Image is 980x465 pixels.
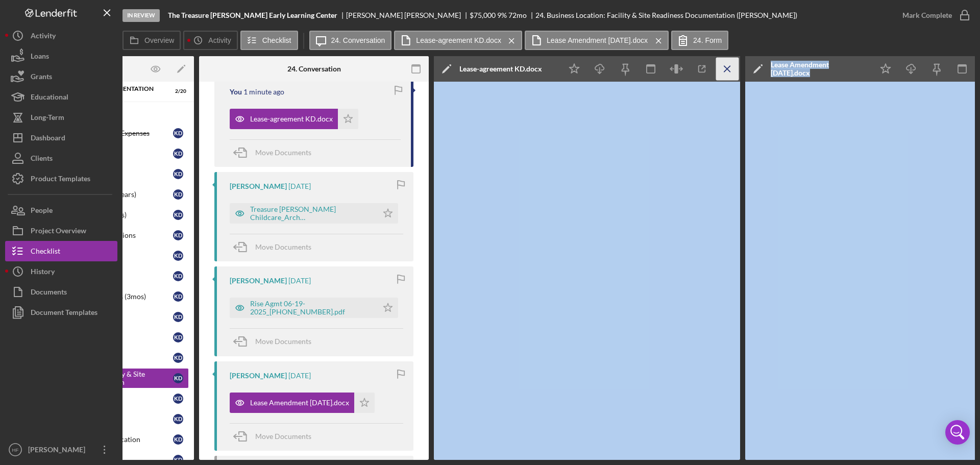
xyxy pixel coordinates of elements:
[230,182,287,190] div: [PERSON_NAME]
[173,353,183,363] div: K D
[288,182,311,190] time: 2025-09-15 22:02
[168,88,186,94] div: 2 / 20
[255,337,311,346] span: Move Documents
[309,31,392,50] button: 24. Conversation
[416,36,501,44] label: Lease-agreement KD.docx
[183,31,237,50] button: Activity
[173,414,183,424] div: K D
[255,148,311,157] span: Move Documents
[255,432,311,440] span: Move Documents
[122,9,160,22] div: In Review
[173,128,183,138] div: K D
[173,455,183,465] div: K D
[902,5,952,26] div: Mark Complete
[173,210,183,220] div: K D
[230,203,398,224] button: Treasure [PERSON_NAME] Childcare_Arch Permit_[DATE]_Rev3.pdf
[288,372,311,380] time: 2025-09-15 22:01
[173,189,183,200] div: K D
[250,205,373,222] div: Treasure [PERSON_NAME] Childcare_Arch Permit_[DATE]_Rev3.pdf
[671,31,728,50] button: 24. Form
[459,65,542,73] div: Lease-agreement KD.docx
[434,82,740,460] iframe: Document Preview
[230,372,287,380] div: [PERSON_NAME]
[173,394,183,404] div: K D
[173,291,183,302] div: K D
[262,36,291,44] label: Checklist
[173,312,183,322] div: K D
[26,439,92,462] div: [PERSON_NAME]
[497,11,507,19] div: 9 %
[230,88,242,96] div: You
[173,332,183,342] div: K D
[173,251,183,261] div: K D
[230,234,322,260] button: Move Documents
[771,61,868,77] div: Lease Amendment [DATE].docx
[230,140,322,165] button: Move Documents
[892,5,975,26] button: Mark Complete
[250,115,333,123] div: Lease-agreement KD.docx
[288,277,311,285] time: 2025-09-15 22:02
[250,300,373,316] div: Rise Agmt 06-19-2025_[PHONE_NUMBER].pdf
[287,65,341,73] div: 24. Conversation
[173,434,183,445] div: K D
[470,11,496,19] span: $75,000
[144,36,174,44] label: Overview
[394,31,522,50] button: Lease-agreement KD.docx
[122,31,181,50] button: Overview
[12,447,19,453] text: HF
[230,277,287,285] div: [PERSON_NAME]
[547,36,648,44] label: Lease Amendment [DATE].docx
[240,31,298,50] button: Checklist
[508,11,527,19] div: 72 mo
[535,11,797,19] div: 24. Business Location: Facility & Site Readiness Documentation ([PERSON_NAME])
[173,271,183,281] div: K D
[693,36,722,44] label: 24. Form
[346,11,470,19] div: [PERSON_NAME] [PERSON_NAME]
[525,31,669,50] button: Lease Amendment [DATE].docx
[173,230,183,240] div: K D
[168,11,337,19] b: The Treasure [PERSON_NAME] Early Learning Center
[243,88,284,96] time: 2025-09-22 18:44
[230,393,375,413] button: Lease Amendment [DATE].docx
[331,36,385,44] label: 24. Conversation
[255,242,311,251] span: Move Documents
[208,36,231,44] label: Activity
[173,149,183,159] div: K D
[173,169,183,179] div: K D
[250,399,349,407] div: Lease Amendment [DATE].docx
